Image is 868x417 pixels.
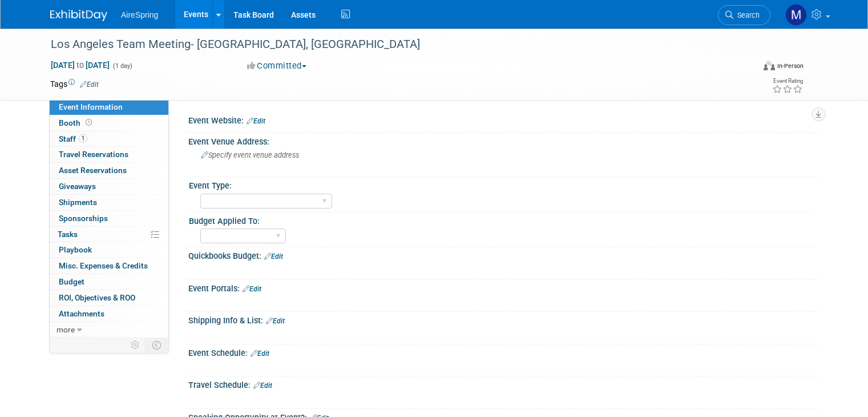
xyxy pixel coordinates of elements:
[50,195,168,210] a: Shipments
[188,312,818,327] div: Shipping Info & List:
[59,293,135,302] span: ROI, Objectives & ROO
[50,78,99,90] td: Tags
[47,34,740,55] div: Los Angeles Team Meeting- [GEOGRAPHIC_DATA], [GEOGRAPHIC_DATA]
[50,306,168,322] a: Attachments
[56,325,75,334] span: more
[50,10,107,21] img: ExhibitDay
[188,247,818,262] div: Quickbooks Budget:
[201,151,299,159] span: Specify event venue address
[733,11,760,19] span: Search
[59,102,123,111] span: Event Information
[189,212,813,227] div: Budget Applied To:
[253,382,272,390] a: Edit
[50,163,168,178] a: Asset Reservations
[50,322,168,338] a: more
[112,62,132,70] span: (1 day)
[772,78,803,84] div: Event Rating
[59,277,84,286] span: Budget
[59,309,104,318] span: Attachments
[50,211,168,226] a: Sponsorships
[243,60,311,72] button: Committed
[189,177,813,191] div: Event Type:
[146,338,169,352] td: Toggle Event Tabs
[80,81,99,89] a: Edit
[692,59,804,77] div: Event Format
[188,280,818,295] div: Event Portals:
[79,134,87,143] span: 1
[764,61,775,70] img: Format-Inperson.png
[59,150,128,159] span: Travel Reservations
[59,198,97,207] span: Shipments
[59,214,108,223] span: Sponsorships
[50,290,168,306] a: ROI, Objectives & ROO
[50,258,168,274] a: Misc. Expenses & Credits
[251,350,269,358] a: Edit
[50,147,168,162] a: Travel Reservations
[59,166,127,175] span: Asset Reservations
[50,227,168,242] a: Tasks
[243,285,261,293] a: Edit
[50,60,110,70] span: [DATE] [DATE]
[266,317,285,325] a: Edit
[59,245,92,254] span: Playbook
[50,179,168,194] a: Giveaways
[188,376,818,391] div: Travel Schedule:
[59,182,96,191] span: Giveaways
[126,338,146,352] td: Personalize Event Tab Strip
[718,5,770,25] a: Search
[188,133,818,147] div: Event Venue Address:
[247,117,265,125] a: Edit
[188,112,818,127] div: Event Website:
[59,134,87,143] span: Staff
[50,99,168,115] a: Event Information
[264,252,283,260] a: Edit
[188,344,818,359] div: Event Schedule:
[50,242,168,258] a: Playbook
[75,61,86,70] span: to
[121,10,158,19] span: AireSpring
[58,230,78,239] span: Tasks
[777,62,804,70] div: In-Person
[785,4,807,26] img: Matthew Peck
[50,115,168,131] a: Booth
[83,118,94,127] span: Booth not reserved yet
[50,274,168,290] a: Budget
[59,261,148,270] span: Misc. Expenses & Credits
[59,118,94,127] span: Booth
[50,131,168,147] a: Staff1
